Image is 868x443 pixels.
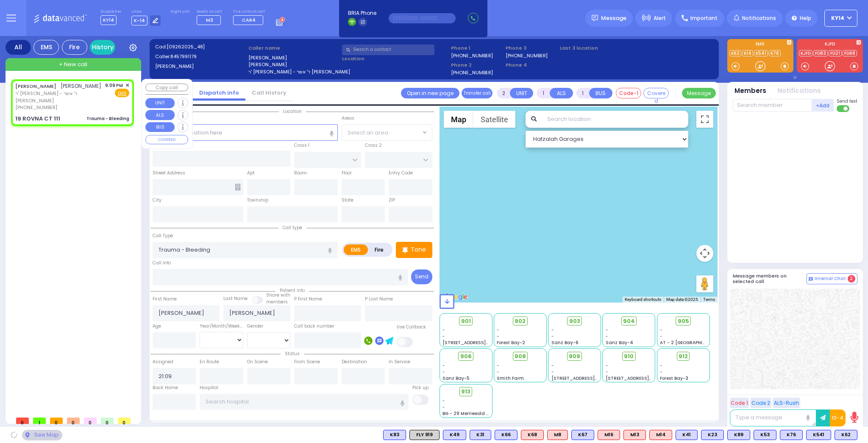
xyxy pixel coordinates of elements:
span: 910 [624,352,634,361]
label: ZIP [389,197,395,204]
a: FD68 [843,50,857,56]
div: K89 [727,430,750,440]
a: KJFD [799,50,812,56]
label: Assigned [153,359,173,365]
a: FD21 [829,50,842,56]
span: 2 [848,275,855,283]
span: [PERSON_NAME] [61,82,101,90]
label: Medic on call [197,9,223,14]
a: K62 [729,50,741,56]
button: ALS [550,88,573,98]
a: Dispatch info [193,89,245,97]
label: Gender [247,323,263,330]
label: On Scene [247,359,268,365]
label: Hospital [200,384,218,391]
label: Call Info [153,260,171,266]
span: - [442,404,445,410]
span: KY14 [100,15,117,25]
span: 0 [118,418,131,424]
span: ר' [PERSON_NAME] - ר' אשר [PERSON_NAME] [15,90,102,104]
span: Sanz Bay-6 [551,339,579,346]
span: Internal Chat [815,276,846,282]
button: ALS [145,110,175,120]
a: Open this area in Google Maps (opens a new window) [442,292,470,303]
div: M16 [598,430,620,440]
span: - [660,362,662,369]
a: Open in new page [401,88,459,98]
span: Sanz Bay-4 [606,339,633,346]
input: Search location [542,111,688,128]
button: UNIT [145,98,175,108]
div: K41 [676,430,698,440]
span: [STREET_ADDRESS][PERSON_NAME] [606,375,686,381]
div: ALS [521,430,544,440]
button: Internal Chat 2 [807,273,857,284]
button: +Add [812,99,834,112]
label: City [153,197,161,204]
span: Phone 4 [506,62,557,69]
a: K76 [769,50,781,56]
label: Call Type [153,233,173,239]
label: Fire units on call [233,9,266,14]
span: - [606,362,608,369]
label: [PERSON_NAME] [248,61,339,68]
span: CAR4 [242,17,256,23]
label: Areas [342,115,354,122]
button: Code 1 [730,398,749,408]
label: [PHONE_NUMBER] [506,52,548,59]
button: Covered [643,88,669,98]
button: 10-4 [830,409,846,426]
label: Township [247,197,268,204]
label: P First Name [294,296,322,303]
p: Tone [411,245,426,254]
div: BLS [495,430,517,440]
div: BLS [571,430,594,440]
div: BLS [754,430,776,440]
a: History [90,40,115,55]
div: Year/Month/Week/Day [200,323,243,330]
button: Code-1 [616,88,641,98]
span: Phone 1 [451,45,503,52]
u: EMS [118,90,127,97]
span: + New call [59,60,87,69]
span: 1 [33,418,46,424]
span: members [266,299,288,305]
span: Notifications [742,14,776,22]
div: BLS [780,430,803,440]
button: Members [734,86,766,96]
div: Fire [62,40,87,55]
span: - [497,369,499,375]
span: - [442,333,445,339]
span: 912 [679,352,688,361]
span: - [551,369,554,375]
label: KJFD [797,42,863,48]
div: All [6,40,31,55]
label: EMS [727,42,793,48]
button: Message [682,88,716,98]
div: BLS [443,430,466,440]
label: Street Address [153,170,185,177]
span: Important [690,14,718,22]
span: 908 [515,352,526,361]
span: Patient info [275,287,309,294]
span: - [606,369,608,375]
label: [PHONE_NUMBER] [451,52,493,59]
span: Message [601,14,626,22]
label: [PERSON_NAME] [155,63,246,70]
div: BLS [383,430,406,440]
div: K49 [443,430,466,440]
label: Location [342,55,448,62]
h5: Message members on selected call [733,273,807,284]
span: 0 [16,418,29,424]
span: - [606,327,608,333]
a: K14 [742,50,753,56]
label: Last 3 location [560,45,637,52]
label: Age [153,323,161,330]
span: 906 [460,352,472,361]
div: 19 ROVNA CT 111 [15,115,60,123]
label: Back Home [153,384,178,391]
button: BUS [589,88,612,98]
div: See map [22,430,62,440]
label: Caller name [248,45,339,52]
div: K76 [780,430,803,440]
